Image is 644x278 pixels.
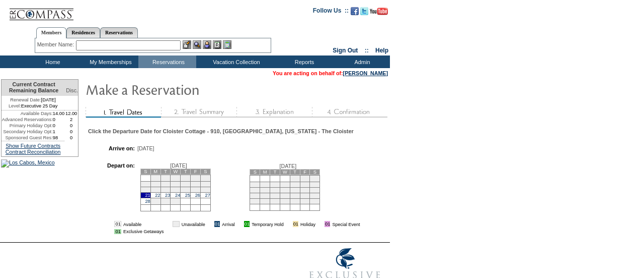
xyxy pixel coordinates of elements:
td: 26 [260,198,270,204]
td: 1 [150,175,160,181]
span: [DATE] [280,163,297,169]
td: 14 [280,187,290,193]
td: 30 [160,198,171,204]
td: 2 [160,175,171,181]
td: 1 [290,175,300,182]
td: 15 [150,187,160,192]
img: step1_state2.gif [86,107,161,118]
td: 8 [290,182,300,187]
td: Executive 25 Day [2,103,64,110]
td: S [310,169,320,175]
img: i.gif [317,221,323,227]
a: Subscribe to our YouTube Channel [370,10,388,16]
td: 7 [140,181,150,187]
img: i.gif [286,221,291,227]
td: Arrival [222,221,235,227]
td: 1 [53,129,65,135]
td: M [260,169,270,175]
td: 11 [250,187,260,193]
td: 2 [300,175,310,182]
td: Sponsored Guest Res: [2,135,53,141]
td: 24 [310,193,320,198]
a: Sign Out [333,47,358,54]
td: 28 [280,198,290,204]
td: Available [123,221,164,227]
a: 22 [155,193,160,198]
td: Home [23,55,80,68]
td: 01 [214,221,220,227]
td: T [290,169,300,175]
td: F [191,169,201,174]
img: Subscribe to our YouTube Channel [370,8,388,15]
td: 3 [171,175,181,181]
td: S [201,169,211,174]
td: Current Contract Remaining Balance [2,80,64,96]
td: Special Event [332,221,360,227]
td: 25 [250,198,260,204]
td: 30 [300,198,310,204]
td: 98 [53,135,65,141]
td: Follow Us :: [313,6,349,18]
td: T [160,169,171,174]
img: Become our fan on Facebook [351,7,359,15]
td: 16 [300,187,310,193]
td: 0 [64,135,78,141]
img: Follow us on Twitter [360,7,368,15]
td: 19 [191,187,201,192]
td: 21 [280,193,290,198]
img: step4_state1.gif [312,107,387,118]
td: 19 [260,193,270,198]
td: 0 [64,123,78,129]
a: Contract Reconciliation [6,149,61,155]
img: View [193,40,201,49]
td: 2 [64,117,78,123]
td: T [270,169,280,175]
td: Unavailable [182,221,205,227]
td: Secondary Holiday Opt: [2,129,53,135]
span: [DATE] [137,145,154,151]
td: [DATE] [2,96,64,103]
td: 01 [325,221,330,227]
a: Follow us on Twitter [360,10,368,16]
a: Residences [66,27,100,38]
span: [DATE] [170,162,187,169]
td: 11 [181,181,191,187]
td: Primary Holiday Opt: [2,123,53,129]
td: 01 [114,221,121,227]
td: M [150,169,160,174]
span: Renewal Date: [10,97,41,103]
td: My Memberships [80,55,138,68]
img: i.gif [237,221,242,227]
td: 15 [290,187,300,193]
td: 18 [181,187,191,192]
a: Help [375,47,388,54]
td: 14 [140,187,150,192]
span: Level: [9,103,21,109]
td: 14.00 [53,110,65,117]
td: S [140,169,150,174]
img: Reservations [213,40,221,49]
td: 01 [293,221,298,227]
td: 10 [310,182,320,187]
td: T [181,169,191,174]
span: You are acting on behalf of: [273,70,388,76]
td: 12 [191,181,201,187]
td: 3 [310,175,320,182]
td: 31 [310,198,320,204]
td: 16 [160,187,171,192]
td: 12 [260,187,270,193]
td: 4 [250,182,260,187]
td: 22 [290,193,300,198]
td: 13 [270,187,280,193]
td: 27 [270,198,280,204]
td: Available Days: [2,110,53,117]
img: i.gif [166,221,171,227]
td: 0 [53,117,65,123]
td: Arrive on: [93,145,135,151]
td: 13 [201,181,211,187]
td: 6 [201,175,211,181]
td: 20 [201,187,211,192]
a: 23 [165,193,170,198]
td: 17 [310,187,320,193]
img: step2_state1.gif [161,107,236,118]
